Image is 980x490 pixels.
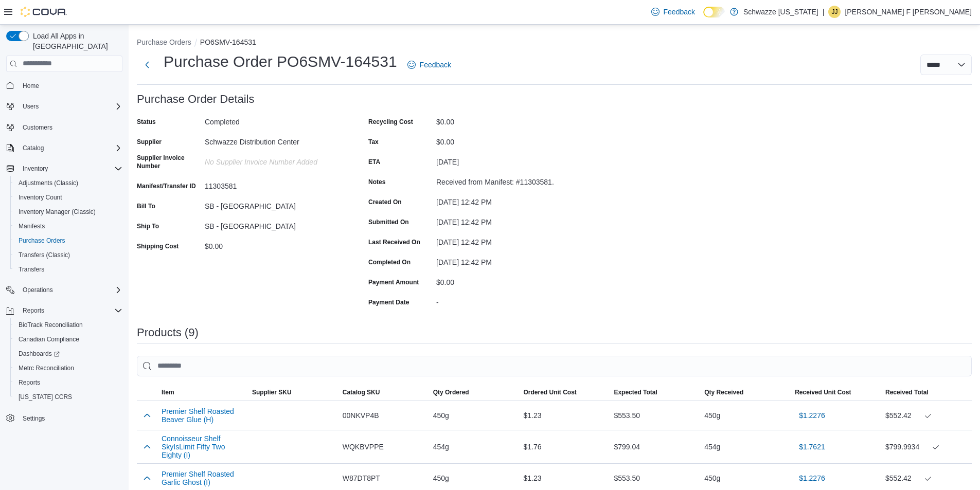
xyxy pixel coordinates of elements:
span: Feedback [664,7,695,17]
button: Connoisseur Shelf SkyIsLimit Fifty Two Eighty (I) [162,434,244,459]
button: BioTrack Reconciliation [10,318,127,332]
button: [US_STATE] CCRS [10,390,127,404]
span: Transfers [14,263,122,276]
span: Manifests [19,222,45,230]
div: 454g [700,437,791,457]
div: 450g [700,468,791,488]
span: Item [162,388,174,396]
a: Feedback [647,2,699,22]
span: Manifests [14,220,122,232]
div: Received from Manifest: #11303581. [436,174,574,186]
a: Metrc Reconciliation [14,362,78,374]
span: Customers [19,121,122,134]
span: Transfers (Classic) [19,251,70,259]
label: Payment Amount [368,278,419,286]
div: 450g [700,405,791,426]
button: Inventory [19,162,52,175]
div: $0.00 [436,274,574,286]
button: Qty Ordered [429,384,520,401]
span: Purchase Orders [19,237,65,245]
button: Inventory [2,161,127,176]
span: Transfers [19,265,44,274]
span: Adjustments (Classic) [14,177,122,189]
a: Adjustments (Classic) [14,177,82,189]
div: [DATE] 12:42 PM [436,214,574,226]
label: Last Received On [368,238,420,246]
label: Status [137,118,156,126]
div: No Supplier Invoice Number added [205,154,343,166]
button: Catalog [19,142,48,154]
label: Tax [368,138,379,146]
span: Metrc Reconciliation [19,364,74,372]
span: $1.2276 [799,410,825,421]
div: 454g [429,437,520,457]
div: $0.00 [205,238,343,250]
button: Users [2,99,127,114]
a: Feedback [403,55,455,75]
span: W87DT8PT [343,472,380,484]
div: - [436,294,574,306]
button: Inventory Manager (Classic) [10,205,127,219]
button: Premier Shelf Roasted Garlic Ghost (I) [162,470,244,486]
button: Home [2,78,127,93]
button: Catalog SKU [338,384,429,401]
div: [DATE] 12:42 PM [436,194,574,206]
a: Manifests [14,220,49,232]
button: Item [157,384,248,401]
span: Purchase Orders [14,234,122,247]
span: Canadian Compliance [14,333,122,346]
span: Washington CCRS [14,391,122,403]
button: Catalog [2,141,127,155]
span: $1.2276 [799,473,825,483]
button: PO6SMV-164531 [200,38,256,46]
button: Adjustments (Classic) [10,176,127,190]
label: Payment Date [368,298,409,306]
span: Feedback [420,60,451,70]
div: Schwazze Distribution Center [205,134,343,146]
label: Completed On [368,258,411,266]
label: Ship To [137,222,159,230]
div: James Jr F Wade [828,6,841,18]
a: Home [19,80,43,92]
div: [DATE] [436,154,574,166]
button: Manifests [10,219,127,233]
div: $553.50 [610,405,700,426]
span: Settings [19,411,122,424]
a: BioTrack Reconciliation [14,319,87,331]
span: Operations [23,286,53,294]
button: Ordered Unit Cost [520,384,610,401]
div: SB - [GEOGRAPHIC_DATA] [205,198,343,210]
span: Reports [14,376,122,389]
label: Supplier [137,138,162,146]
span: Inventory Manager (Classic) [14,206,122,218]
span: Settings [23,414,45,423]
span: Home [23,82,39,90]
div: $799.9934 [885,441,968,453]
span: Received Total [885,388,929,396]
div: [DATE] 12:42 PM [436,254,574,266]
span: Home [19,79,122,92]
button: Supplier SKU [248,384,338,401]
img: Cova [21,7,67,17]
span: Dark Mode [703,17,704,18]
span: Catalog [23,144,44,152]
span: JJ [831,6,838,18]
p: | [823,6,825,18]
button: Operations [19,284,57,296]
div: $1.23 [520,468,610,488]
label: Manifest/Transfer ID [137,182,196,190]
span: Dashboards [19,350,60,358]
button: Premier Shelf Roasted Beaver Glue (H) [162,407,244,424]
button: Expected Total [610,384,700,401]
div: $0.00 [436,134,574,146]
span: Dashboards [14,348,122,360]
a: Transfers [14,263,48,276]
h1: Purchase Order PO6SMV-164531 [164,51,397,72]
div: $1.23 [520,405,610,426]
div: 450g [429,405,520,426]
button: Reports [19,304,48,317]
span: Received Unit Cost [795,388,851,396]
button: Users [19,100,43,113]
button: Qty Received [700,384,791,401]
span: Expected Total [614,388,657,396]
